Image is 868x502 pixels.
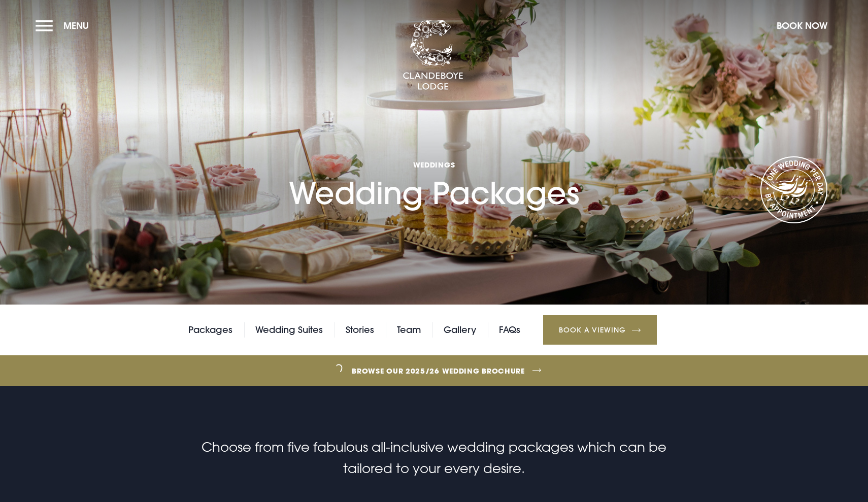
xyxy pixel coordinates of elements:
span: Weddings [289,160,579,170]
p: Choose from five fabulous all-inclusive wedding packages which can be tailored to your every desire. [192,437,676,479]
h1: Wedding Packages [289,98,579,212]
span: Menu [63,20,89,31]
a: Stories [346,322,374,338]
a: Wedding Suites [255,322,323,338]
a: Book a Viewing [543,315,657,345]
a: Gallery [444,322,476,338]
a: Packages [188,322,232,338]
img: Clandeboye Lodge [403,20,463,91]
button: Menu [36,15,94,37]
a: Team [397,322,421,338]
button: Book Now [772,15,832,37]
a: FAQs [499,322,520,338]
